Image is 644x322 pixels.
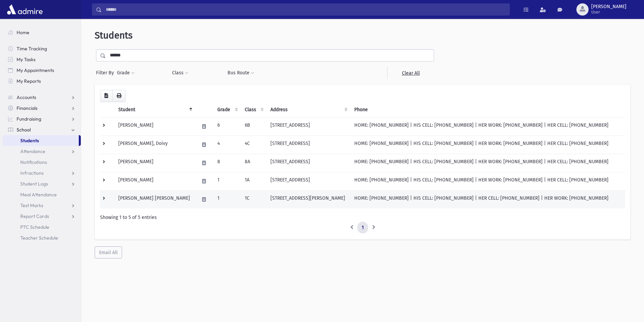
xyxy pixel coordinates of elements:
a: 1 [357,222,368,234]
a: Clear All [387,67,434,79]
span: Student Logs [20,181,48,187]
span: Meal Attendance [20,192,57,198]
span: Notifications [20,159,47,165]
td: HOME: [PHONE_NUMBER] | HIS CELL: [PHONE_NUMBER] | HER WORK: [PHONE_NUMBER] | HER CELL: [PHONE_NUM... [350,135,625,154]
td: [PERSON_NAME] [114,172,195,190]
th: Class: activate to sort column ascending [241,102,267,118]
button: Class [172,67,189,79]
th: Student: activate to sort column descending [114,102,195,118]
span: Attendance [20,148,45,154]
a: Students [3,135,79,146]
span: Fundraising [17,116,41,122]
span: Teacher Schedule [20,235,58,241]
th: Grade: activate to sort column ascending [213,102,241,118]
span: User [591,9,626,15]
td: 6 [213,117,241,135]
span: Students [95,30,133,41]
a: Infractions [3,168,81,178]
span: Report Cards [20,213,49,219]
td: [PERSON_NAME] [114,117,195,135]
td: [STREET_ADDRESS] [266,117,350,135]
a: Meal Attendance [3,189,81,200]
span: Accounts [17,94,36,100]
th: Address: activate to sort column ascending [266,102,350,118]
span: Test Marks [20,202,43,208]
td: [STREET_ADDRESS][PERSON_NAME] [266,190,350,208]
td: 6B [241,117,267,135]
a: Financials [3,103,81,114]
td: 1 [213,172,241,190]
a: Notifications [3,157,81,168]
span: School [17,127,31,133]
td: 1C [241,190,267,208]
input: Search [102,3,509,16]
td: [PERSON_NAME] [PERSON_NAME] [114,190,195,208]
a: My Tasks [3,54,81,65]
td: HOME: [PHONE_NUMBER] | HIS CELL: [PHONE_NUMBER] | HER WORK: [PHONE_NUMBER] | HER CELL: [PHONE_NUM... [350,154,625,172]
td: [PERSON_NAME] [114,154,195,172]
span: Time Tracking [17,46,47,52]
a: Time Tracking [3,43,81,54]
a: My Reports [3,76,81,86]
a: Attendance [3,146,81,157]
span: Home [17,29,29,35]
td: 4C [241,135,267,154]
a: My Appointments [3,65,81,76]
a: Teacher Schedule [3,232,81,243]
span: Financials [17,105,38,111]
a: School [3,124,81,135]
a: Test Marks [3,200,81,211]
span: My Tasks [17,56,35,63]
td: 4 [213,135,241,154]
a: Fundraising [3,114,81,124]
button: Bus Route [227,67,255,79]
button: Grade [117,67,135,79]
span: Filter By [96,69,117,76]
button: Email All [95,246,122,258]
span: My Reports [17,78,41,84]
td: HOME: [PHONE_NUMBER] | HIS CELL: [PHONE_NUMBER] | HER WORK: [PHONE_NUMBER] | HER CELL: [PHONE_NUM... [350,117,625,135]
span: Infractions [20,170,44,176]
td: 1A [241,172,267,190]
span: Students [20,138,39,144]
div: Showing 1 to 5 of 5 entries [100,214,625,221]
td: [STREET_ADDRESS] [266,154,350,172]
img: AdmirePro [5,3,44,16]
button: Print [112,90,126,102]
a: PTC Schedule [3,222,81,232]
a: Report Cards [3,211,81,222]
td: [PERSON_NAME], Doivy [114,135,195,154]
td: [STREET_ADDRESS] [266,172,350,190]
span: PTC Schedule [20,224,49,230]
td: HOME: [PHONE_NUMBER] | HIS CELL: [PHONE_NUMBER] | HER WORK: [PHONE_NUMBER] | HER CELL: [PHONE_NUM... [350,172,625,190]
th: Phone [350,102,625,118]
button: CSV [100,90,113,102]
a: Accounts [3,92,81,103]
a: Home [3,27,81,38]
td: 8 [213,154,241,172]
span: [PERSON_NAME] [591,4,626,9]
td: 8A [241,154,267,172]
td: HOME: [PHONE_NUMBER] | HIS CELL: [PHONE_NUMBER] | HER CELL: [PHONE_NUMBER] | HER WORK: [PHONE_NUM... [350,190,625,208]
a: Student Logs [3,178,81,189]
td: [STREET_ADDRESS] [266,135,350,154]
td: 1 [213,190,241,208]
span: My Appointments [17,67,54,73]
